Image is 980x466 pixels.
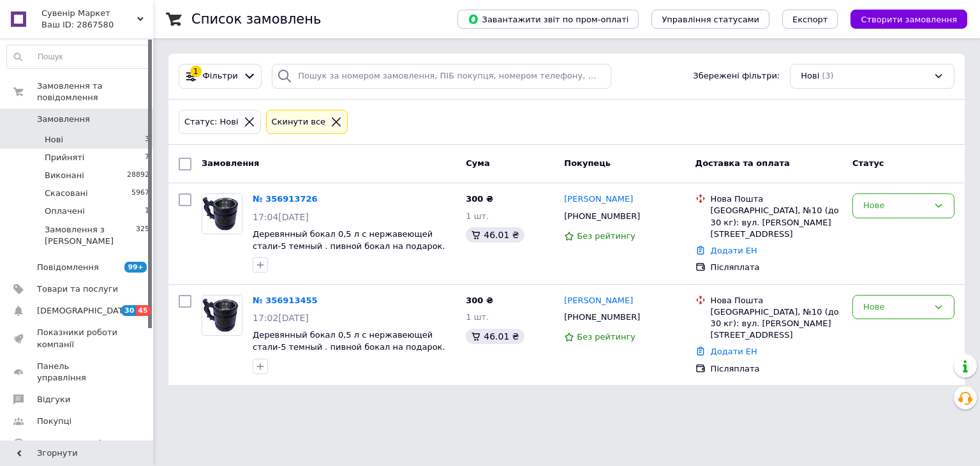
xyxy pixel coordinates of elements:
[202,158,259,168] span: Замовлення
[253,296,318,305] a: № 356913455
[801,70,819,82] span: Нові
[127,170,149,181] span: 28892
[466,211,489,221] span: 1 шт.
[131,188,149,199] span: 5967
[202,194,242,234] img: Фото товару
[564,158,611,168] span: Покупець
[695,158,790,168] span: Доставка та оплата
[145,134,149,146] span: 3
[564,312,640,322] span: [PHONE_NUMBER]
[564,211,640,221] span: [PHONE_NUMBER]
[253,229,445,262] a: Деревянный бокал 0,5 л с нержавеющей стали-5 темный . пивной бокал на подарок. бокал для пива.пив...
[7,45,150,68] input: Пошук
[466,329,524,344] div: 46.01 ₴
[202,296,242,335] img: Фото товару
[861,15,957,24] span: Створити замовлення
[863,301,928,314] div: Нове
[711,262,842,273] div: Післяплата
[45,206,85,217] span: Оплачені
[37,305,131,317] span: [DEMOGRAPHIC_DATA]
[466,194,493,204] span: 300 ₴
[822,71,833,80] span: (3)
[852,158,884,168] span: Статус
[711,205,842,240] div: [GEOGRAPHIC_DATA], №10 (до 30 кг): вул. [PERSON_NAME][STREET_ADDRESS]
[253,212,309,222] span: 17:04[DATE]
[124,262,147,273] span: 99+
[838,14,967,24] a: Створити замовлення
[191,11,321,27] h1: Список замовлень
[37,416,71,427] span: Покупці
[136,224,149,247] span: 325
[466,312,489,322] span: 1 шт.
[253,330,445,363] a: Деревянный бокал 0,5 л с нержавеющей стали-5 темный . пивной бокал на подарок. бокал для пива.пив...
[37,283,118,295] span: Товари та послуги
[711,193,842,205] div: Нова Пошта
[45,152,84,163] span: Прийняті
[45,188,88,199] span: Скасовані
[711,347,757,356] a: Додати ЕН
[850,10,967,29] button: Створити замовлення
[711,246,757,255] a: Додати ЕН
[37,114,90,125] span: Замовлення
[45,170,84,181] span: Виконані
[37,80,153,103] span: Замовлення та повідомлення
[693,70,780,82] span: Збережені фільтри:
[37,394,70,405] span: Відгуки
[121,305,136,316] span: 30
[253,313,309,323] span: 17:02[DATE]
[136,305,151,316] span: 45
[37,262,99,273] span: Повідомлення
[466,227,524,243] div: 46.01 ₴
[792,15,828,24] span: Експорт
[782,10,838,29] button: Експорт
[202,193,242,234] a: Фото товару
[711,295,842,306] div: Нова Пошта
[37,327,118,350] span: Показники роботи компанії
[564,295,633,307] a: [PERSON_NAME]
[651,10,769,29] button: Управління статусами
[457,10,639,29] button: Завантажити звіт по пром-оплаті
[272,64,611,89] input: Пошук за номером замовлення, ПІБ покупця, номером телефону, Email, номером накладної
[203,70,238,82] span: Фільтри
[269,116,329,129] div: Cкинути все
[577,332,635,342] span: Без рейтингу
[577,231,635,241] span: Без рейтингу
[662,15,759,24] span: Управління статусами
[564,193,633,206] a: [PERSON_NAME]
[190,66,202,77] div: 1
[182,116,241,129] div: Статус: Нові
[466,158,489,168] span: Cума
[41,19,153,31] div: Ваш ID: 2867580
[145,152,149,163] span: 7
[863,199,928,213] div: Нове
[711,363,842,375] div: Післяплата
[468,13,628,25] span: Завантажити звіт по пром-оплаті
[41,8,137,19] span: Сувенір Маркет
[711,306,842,342] div: [GEOGRAPHIC_DATA], №10 (до 30 кг): вул. [PERSON_NAME][STREET_ADDRESS]
[145,206,149,217] span: 1
[253,194,318,204] a: № 356913726
[45,224,136,247] span: Замовлення з [PERSON_NAME]
[45,134,63,146] span: Нові
[202,295,242,336] a: Фото товару
[37,438,106,449] span: Каталог ProSale
[37,361,118,384] span: Панель управління
[466,296,493,305] span: 300 ₴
